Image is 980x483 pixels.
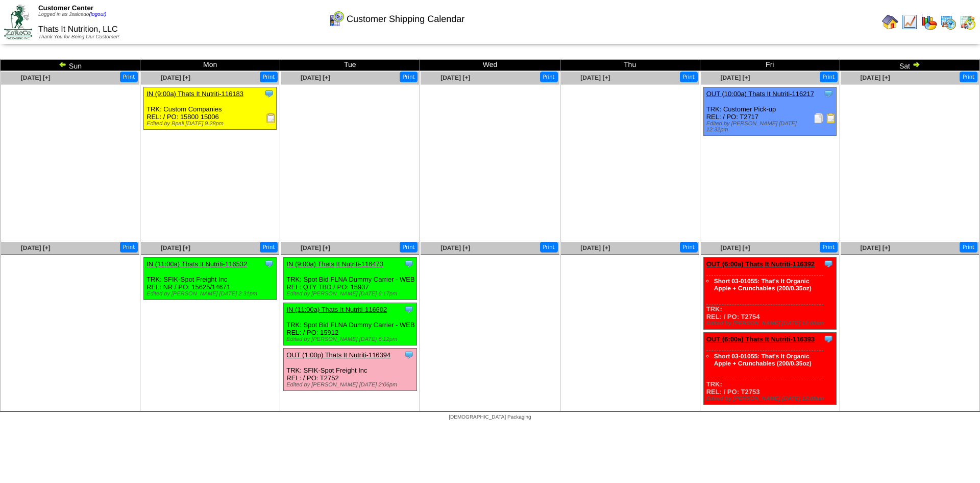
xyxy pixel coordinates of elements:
[814,113,824,123] img: Packing Slip
[286,351,390,359] a: OUT (1:00p) Thats It Nutriti-116394
[714,353,812,367] a: Short 03-01055: That's It Organic Apple + Crunchables (200/0.35oz)
[560,60,700,71] td: Thu
[706,260,815,268] a: OUT (6:00a) Thats It Nutriti-116392
[146,121,276,127] div: Edited by Bpali [DATE] 9:28pm
[264,259,274,269] img: Tooltip
[266,113,276,123] img: Receiving Document
[286,306,387,313] a: IN (11:00a) Thats It Nutriti-116602
[706,121,836,133] div: Edited by [PERSON_NAME] [DATE] 12:32pm
[120,242,138,252] button: Print
[703,87,836,136] div: TRK: Customer Pick-up REL: / PO: T2717
[260,242,278,252] button: Print
[144,258,277,300] div: TRK: SFIK-Spot Freight Inc REL: NR / PO: 15625/14671
[21,244,51,251] a: [DATE] [+]
[140,60,280,71] td: Mon
[404,259,414,269] img: Tooltip
[1,60,140,71] td: Sun
[284,303,416,346] div: TRK: Spot Bid FLNA Dummy Carrier - WEB REL: / PO: 15912
[286,336,416,342] div: Edited by [PERSON_NAME] [DATE] 6:12pm
[284,349,416,391] div: TRK: SFIK-Spot Freight Inc REL: / PO: T2752
[840,60,979,71] td: Sat
[38,25,118,34] span: Thats It Nutrition, LLC
[706,90,814,98] a: OUT (10:00a) Thats It Nutriti-116217
[540,72,558,82] button: Print
[38,12,106,17] span: Logged in as Jsalcedo
[703,333,836,405] div: TRK: REL: / PO: T2753
[347,14,464,25] span: Customer Shipping Calendar
[38,34,119,40] span: Thank You for Being Our Customer!
[400,72,418,82] button: Print
[404,304,414,314] img: Tooltip
[146,90,243,98] a: IN (9:00a) Thats It Nutriti-116183
[38,4,93,12] span: Customer Center
[161,244,190,251] a: [DATE] [+]
[264,88,274,99] img: Tooltip
[706,320,836,327] div: Edited by [PERSON_NAME] [DATE] 12:00am
[286,291,416,297] div: Edited by [PERSON_NAME] [DATE] 6:17pm
[301,244,330,251] a: [DATE] [+]
[921,14,937,30] img: graph.gif
[700,60,840,71] td: Fri
[280,60,420,71] td: Tue
[823,88,834,99] img: Tooltip
[144,87,277,130] div: TRK: Custom Companies REL: / PO: 15800 15006
[440,74,470,81] a: [DATE] [+]
[861,74,890,81] a: [DATE] [+]
[912,60,920,68] img: arrowright.gif
[328,11,345,27] img: calendarcustomer.gif
[580,74,610,81] a: [DATE] [+]
[440,244,470,251] a: [DATE] [+]
[820,242,838,252] button: Print
[89,12,106,17] a: (logout)
[940,14,957,30] img: calendarprod.gif
[720,244,750,251] a: [DATE] [+]
[720,74,750,81] a: [DATE] [+]
[420,60,560,71] td: Wed
[260,72,278,82] button: Print
[823,334,834,344] img: Tooltip
[882,14,898,30] img: home.gif
[901,14,918,30] img: line_graph.gif
[861,244,890,251] a: [DATE] [+]
[580,244,610,251] a: [DATE] [+]
[706,396,836,402] div: Edited by [PERSON_NAME] [DATE] 12:00am
[284,258,416,300] div: TRK: Spot Bid FLNA Dummy Carrier - WEB REL: QTY TBD / PO: 15937
[823,259,834,269] img: Tooltip
[146,260,247,268] a: IN (11:00a) Thats It Nutriti-116532
[680,242,698,252] button: Print
[21,74,51,81] a: [DATE] [+]
[301,74,330,81] a: [DATE] [+]
[826,113,836,123] img: Bill of Lading
[960,72,977,82] button: Print
[161,74,190,81] a: [DATE] [+]
[540,242,558,252] button: Print
[960,14,976,30] img: calendarinout.gif
[286,382,416,388] div: Edited by [PERSON_NAME] [DATE] 2:06pm
[59,60,67,68] img: arrowleft.gif
[706,335,815,343] a: OUT (6:00a) Thats It Nutriti-116393
[680,72,698,82] button: Print
[404,350,414,360] img: Tooltip
[449,415,531,420] span: [DEMOGRAPHIC_DATA] Packaging
[286,260,383,268] a: IN (9:00a) Thats It Nutriti-116473
[120,72,138,82] button: Print
[960,242,977,252] button: Print
[703,258,836,330] div: TRK: REL: / PO: T2754
[146,291,276,297] div: Edited by [PERSON_NAME] [DATE] 2:31pm
[400,242,418,252] button: Print
[820,72,838,82] button: Print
